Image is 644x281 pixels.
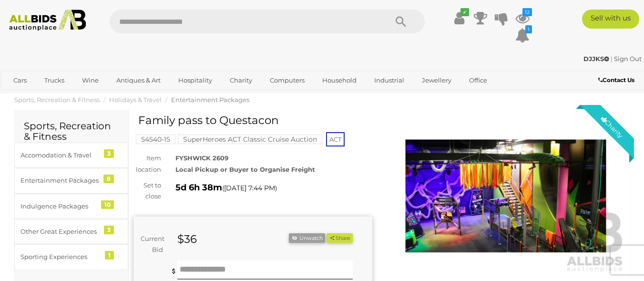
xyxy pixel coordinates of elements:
div: 8 [103,175,114,183]
span: | [611,55,613,62]
h1: Family pass to Questacon [138,114,370,126]
a: 54540-15 [136,135,175,143]
img: Family pass to Questacon [387,119,625,273]
a: Sports [7,88,39,104]
a: Indulgence Packages 10 [14,194,128,219]
a: Cars [7,73,33,88]
a: DJJKS [583,55,611,62]
a: Industrial [368,73,410,88]
div: 3 [104,226,114,234]
a: Trucks [38,73,71,88]
div: Accomodation & Travel [20,150,99,161]
mark: 54540-15 [136,135,175,144]
a: Sign Out [614,55,642,62]
a: Antiques & Art [110,73,167,88]
div: Current Bid [133,233,170,256]
a: Office [463,73,493,88]
button: Unwatch [289,233,325,243]
button: Search [377,10,425,33]
a: SuperHeroes ACT Classic Cruise Auction [178,135,322,143]
div: Item location [126,153,168,175]
div: 10 [101,200,114,209]
span: ACT [326,132,345,146]
a: Wine [76,73,105,88]
div: Sporting Experiences [20,251,99,262]
a: Holidays & Travel [109,96,162,104]
a: Hospitality [172,73,218,88]
span: [DATE] 7:44 PM [224,184,275,192]
li: Unwatch this item [289,233,325,243]
strong: Local Pickup or Buyer to Organise Freight [175,166,315,173]
strong: DJJKS [583,55,609,62]
a: ✔ [452,10,467,27]
div: 1 [105,251,114,260]
a: Other Great Experiences 3 [14,219,128,244]
a: Contact Us [598,75,637,85]
img: Allbids.com.au [5,10,91,31]
a: Sports, Recreation & Fitness [14,96,100,104]
strong: $36 [177,232,197,246]
span: ( ) [222,184,277,192]
i: 12 [522,8,532,16]
a: Jewellery [416,73,458,88]
a: Entertainment Packages 8 [14,168,128,193]
div: Entertainment Packages [20,175,99,186]
a: [GEOGRAPHIC_DATA] [44,88,124,104]
strong: 5d 6h 38m [175,182,222,193]
div: Other Great Experiences [20,226,99,237]
a: Entertainment Packages [171,96,249,104]
button: Share [327,233,353,243]
div: Indulgence Packages [20,201,99,212]
div: 3 [104,149,114,158]
a: Accomodation & Travel 3 [14,143,128,168]
a: Household [316,73,363,88]
h2: Sports, Recreation & Fitness [24,121,119,142]
b: Contact Us [598,76,634,83]
div: Charity [590,105,634,149]
a: Sell with us [582,10,639,29]
strong: FYSHWICK 2609 [175,154,228,162]
a: Sporting Experiences 1 [14,244,128,270]
i: 1 [525,25,532,33]
a: 1 [515,27,530,44]
a: Charity [224,73,258,88]
mark: SuperHeroes ACT Classic Cruise Auction [178,135,322,144]
i: ✔ [460,8,469,16]
a: Computers [264,73,311,88]
a: 12 [515,10,530,27]
div: Set to close [126,180,168,202]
